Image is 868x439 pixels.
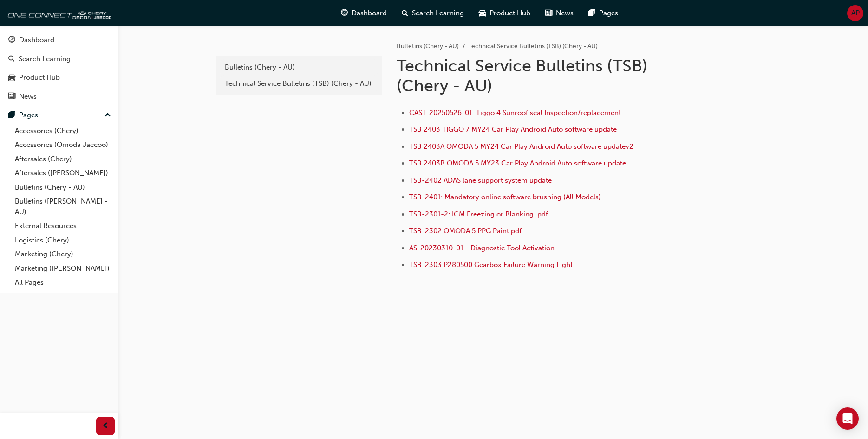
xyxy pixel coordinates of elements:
[468,41,598,52] li: Technical Service Bulletins (TSB) (Chery - AU)
[8,74,15,82] span: car-icon
[471,4,538,23] a: car-iconProduct Hub
[8,111,15,120] span: pages-icon
[479,7,486,19] span: car-icon
[102,420,109,432] span: prev-icon
[409,176,552,185] a: TSB-2402 ADAS lane support system update
[545,7,552,19] span: news-icon
[19,54,71,64] div: Search Learning
[19,91,37,102] div: News
[19,72,60,83] div: Product Hub
[11,233,115,248] a: Logistics (Chery)
[4,51,115,68] a: Search Learning
[225,78,373,89] div: Technical Service Bulletins (TSB) (Chery - AU)
[409,244,555,252] a: AS-20230310-01 - Diagnostic Tool Activation
[836,407,859,430] div: Open Intercom Messenger
[19,35,54,45] div: Dashboard
[333,4,394,23] a: guage-iconDashboard
[4,32,115,49] a: Dashboard
[11,261,115,276] a: Marketing ([PERSON_NAME])
[409,125,617,134] a: TSB 2403 TIGGO 7 MY24 Car Play Android Auto software update
[851,8,860,19] span: AP
[599,8,618,19] span: Pages
[402,7,408,19] span: search-icon
[11,180,115,195] a: Bulletins (Chery - AU)
[409,193,601,201] a: TSB-2401: Mandatory online software brushing (All Models)
[409,261,573,269] a: TSB-2303 P280500 Gearbox Failure Warning Light
[11,138,115,152] a: Accessories (Omoda Jaecoo)
[5,4,111,22] img: oneconnect
[4,107,115,124] button: Pages
[409,142,633,151] a: TSB 2403A OMODA 5 MY24 Car Play Android Auto software updatev2
[394,4,471,23] a: search-iconSearch Learning
[352,8,387,19] span: Dashboard
[11,275,115,290] a: All Pages
[11,247,115,261] a: Marketing (Chery)
[104,109,111,121] span: up-icon
[220,59,378,76] a: Bulletins (Chery - AU)
[11,124,115,138] a: Accessories (Chery)
[409,108,621,117] a: CAST-20250526-01: Tiggo 4 Sunroof seal Inspection/replacement
[409,210,548,218] a: TSB-2301-2: ICM Freezing or Blanking .pdf
[4,69,115,86] a: Product Hub
[8,93,15,101] span: news-icon
[220,76,378,92] a: Technical Service Bulletins (TSB) (Chery - AU)
[588,7,595,19] span: pages-icon
[11,219,115,233] a: External Resources
[4,88,115,105] a: News
[8,36,15,45] span: guage-icon
[581,4,626,23] a: pages-iconPages
[4,30,115,107] button: DashboardSearch LearningProduct HubNews
[412,8,464,19] span: Search Learning
[538,4,581,23] a: news-iconNews
[397,56,701,96] h1: Technical Service Bulletins (TSB) (Chery - AU)
[556,8,574,19] span: News
[409,159,626,167] a: TSB 2403B OMODA 5 MY23 Car Play Android Auto software update
[409,227,522,235] a: TSB-2302 OMODA 5 PPG Paint.pdf
[489,8,530,19] span: Product Hub
[11,194,115,219] a: Bulletins ([PERSON_NAME] - AU)
[225,62,373,73] div: Bulletins (Chery - AU)
[19,110,38,121] div: Pages
[11,152,115,166] a: Aftersales (Chery)
[397,42,459,50] a: Bulletins (Chery - AU)
[11,166,115,180] a: Aftersales ([PERSON_NAME])
[341,7,348,19] span: guage-icon
[8,55,15,64] span: search-icon
[847,5,863,21] button: AP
